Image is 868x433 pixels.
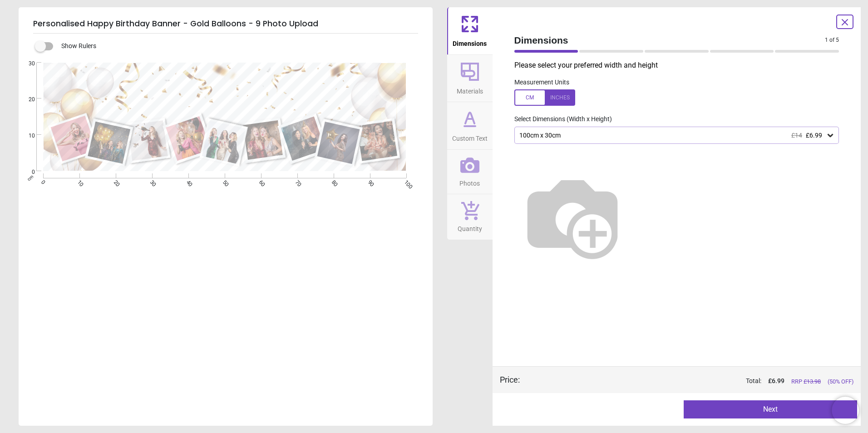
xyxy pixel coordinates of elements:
[828,378,853,386] span: (50% OFF)
[514,158,631,275] img: Helper for size comparison
[18,96,35,103] span: 20
[458,220,482,234] span: Quantity
[500,374,520,385] div: Price :
[40,41,433,52] div: Show Rulers
[791,378,821,386] span: RRP
[825,36,839,44] span: 1 of 5
[514,60,847,70] p: Please select your preferred width and height
[514,34,825,47] span: Dimensions
[507,115,612,124] label: Select Dimensions (Width x Height)
[806,132,822,139] span: £6.99
[447,150,493,194] button: Photos
[447,7,493,54] button: Dimensions
[768,377,784,386] span: £
[514,78,569,87] label: Measurement Units
[457,83,483,96] span: Materials
[533,377,854,386] div: Total:
[18,132,35,140] span: 10
[772,377,784,384] span: 6.99
[459,175,480,188] span: Photos
[832,397,859,424] iframe: Brevo live chat
[518,132,826,139] div: 100cm x 30cm
[684,400,857,418] button: Next
[33,15,418,34] h5: Personalised Happy Birthday Banner - Gold Balloons - 9 Photo Upload
[447,194,493,240] button: Quantity
[18,168,35,176] span: 0
[452,130,488,143] span: Custom Text
[447,55,493,102] button: Materials
[18,60,35,68] span: 30
[791,132,802,139] span: £14
[453,35,487,49] span: Dimensions
[804,378,821,385] span: £ 13.98
[447,102,493,149] button: Custom Text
